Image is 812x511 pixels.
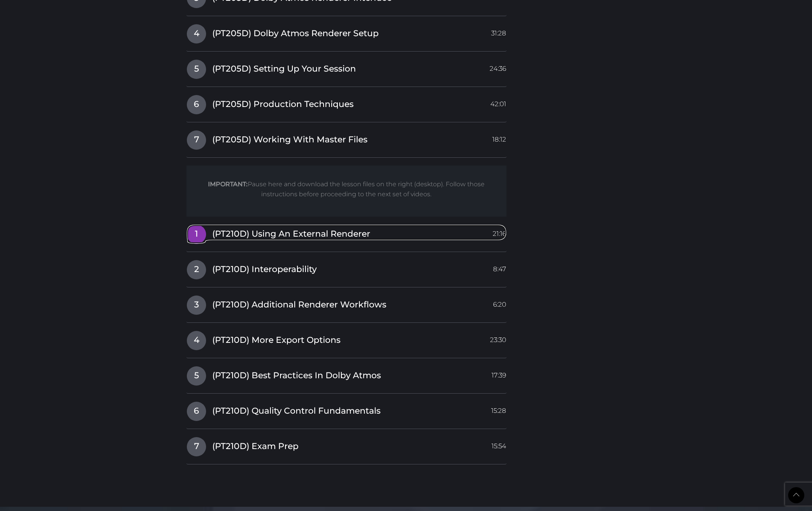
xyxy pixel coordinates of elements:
[212,264,317,276] span: (PT210D) Interoperability
[186,59,507,75] a: 5(PT205D) Setting Up Your Session24:36
[491,24,506,38] span: 31:28
[212,28,379,40] span: (PT205D) Dolby Atmos Renderer Setup
[194,179,499,199] p: Pause here and download the lesson files on the right (desktop). Follow those instructions before...
[490,60,506,73] span: 24:36
[212,63,356,75] span: (PT205D) Setting Up Your Session
[186,366,507,382] a: 5(PT210D) Best Practices In Dolby Atmos17:39
[187,24,206,43] span: 4
[212,405,381,417] span: (PT210D) Quality Control Fundamentals
[493,260,506,274] span: 8:47
[212,134,367,146] span: (PT205D) Working With Master Files
[492,437,506,451] span: 15:54
[186,260,507,276] a: 2(PT210D) Interoperability8:47
[187,366,206,386] span: 5
[187,260,206,279] span: 2
[186,130,507,146] a: 7(PT205D) Working With Master Files18:12
[212,441,299,453] span: (PT210D) Exam Prep
[186,95,507,111] a: 6(PT205D) Production Techniques42:01
[492,130,506,144] span: 18:12
[187,402,206,421] span: 6
[187,95,206,114] span: 6
[208,180,248,188] strong: IMPORTANT:
[212,228,370,240] span: (PT210D) Using An External Renderer
[788,487,804,503] a: Back to Top
[212,334,341,346] span: (PT210D) More Export Options
[186,401,507,417] a: 6(PT210D) Quality Control Fundamentals15:28
[187,296,206,315] span: 3
[493,296,506,309] span: 6:20
[187,60,206,79] span: 5
[212,370,381,382] span: (PT210D) Best Practices In Dolby Atmos
[490,331,506,345] span: 23:30
[186,24,507,40] a: 4(PT205D) Dolby Atmos Renderer Setup31:28
[490,95,506,109] span: 42:01
[187,437,206,456] span: 7
[491,402,506,416] span: 15:28
[187,130,206,150] span: 7
[186,331,507,347] a: 4(PT210D) More Export Options23:30
[186,437,507,453] a: 7(PT210D) Exam Prep15:54
[187,331,206,350] span: 4
[186,224,507,240] a: 1(PT210D) Using An External Renderer21:16
[212,299,386,311] span: (PT210D) Additional Renderer Workflows
[493,225,506,239] span: 21:16
[186,295,507,311] a: 3(PT210D) Additional Renderer Workflows6:20
[492,366,506,380] span: 17:39
[187,225,206,244] span: 1
[212,99,354,110] span: (PT205D) Production Techniques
